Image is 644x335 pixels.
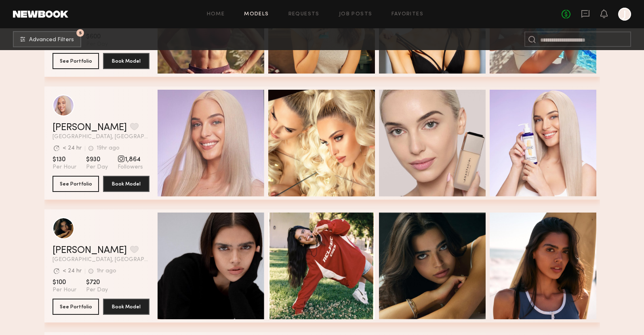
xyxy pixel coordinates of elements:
a: Models [244,12,269,17]
a: J [618,8,631,21]
span: $130 [53,156,76,164]
button: See Portfolio [53,299,99,315]
span: $930 [86,156,108,164]
a: Requests [288,12,320,17]
span: [GEOGRAPHIC_DATA], [GEOGRAPHIC_DATA] [53,134,149,140]
span: Per Day [86,287,108,294]
button: Book Model [103,176,149,192]
span: Per Hour [53,164,76,171]
a: Favorites [391,12,423,17]
span: $100 [53,278,76,287]
button: 5Advanced Filters [13,31,81,47]
span: Per Hour [53,287,76,294]
button: See Portfolio [53,53,99,69]
span: 5 [79,31,82,35]
span: [GEOGRAPHIC_DATA], [GEOGRAPHIC_DATA] [53,257,149,263]
button: Book Model [103,53,149,69]
div: < 24 hr [63,268,82,274]
div: 1hr ago [97,268,116,274]
div: < 24 hr [63,145,82,151]
button: See Portfolio [53,176,99,192]
span: Per Day [86,164,108,171]
a: Home [207,12,225,17]
div: 19hr ago [97,145,120,151]
button: Book Model [103,299,149,315]
a: [PERSON_NAME] [53,246,127,255]
a: [PERSON_NAME] [53,123,127,133]
span: 1,864 [118,156,143,164]
a: Job Posts [339,12,373,17]
span: Advanced Filters [29,37,74,43]
span: $720 [86,278,108,287]
span: Followers [118,164,143,171]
